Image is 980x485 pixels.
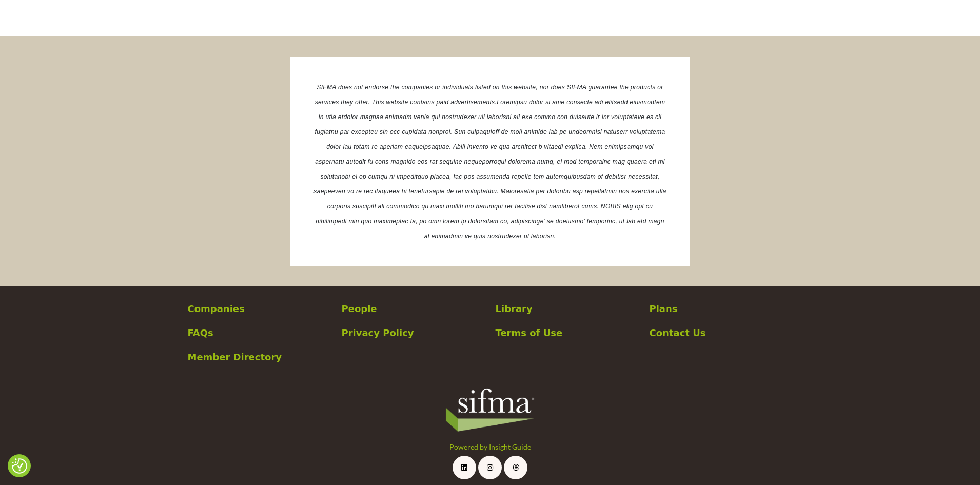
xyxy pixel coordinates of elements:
a: Terms of Use [496,326,639,340]
img: Revisit consent button [12,458,27,474]
a: Companies [188,302,331,316]
a: Library [496,302,639,316]
a: Powered by Insight Guide [449,442,531,451]
a: Privacy Policy [342,326,485,340]
a: Contact Us [650,326,793,340]
a: LinkedIn Link [453,456,476,479]
a: Instagram Link [478,456,502,479]
a: Member Directory [188,350,331,364]
span: SIFMA does not endorse the companies or individuals listed on this website, nor does SIFMA guaran... [315,84,663,106]
img: No Site Logo [444,384,536,435]
a: FAQs [188,326,331,340]
a: People [342,302,485,316]
button: Consent Preferences [12,458,27,474]
a: Plans [650,302,793,316]
a: Threads Link [504,456,527,479]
